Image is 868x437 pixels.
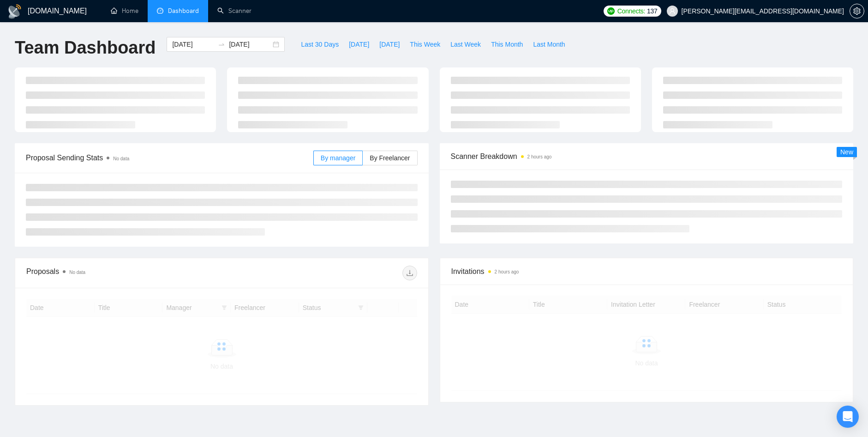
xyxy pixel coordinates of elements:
button: setting [850,4,864,18]
button: Last Week [445,37,486,52]
span: By manager [321,154,355,162]
span: dashboard [157,7,163,14]
span: 137 [647,6,657,16]
span: No data [69,270,85,275]
button: This Week [405,37,445,52]
span: By Freelancer [370,154,410,162]
span: No data [113,156,129,161]
span: New [840,148,853,156]
span: [DATE] [379,39,400,49]
span: Last Month [533,39,565,49]
span: Invitations [451,266,842,277]
span: This Week [410,39,440,49]
span: Dashboard [168,7,199,15]
time: 2 hours ago [527,154,552,159]
a: setting [850,7,864,15]
a: homeHome [111,7,138,15]
span: Proposal Sending Stats [26,152,313,164]
span: Connects: [617,6,645,16]
div: Open Intercom Messenger [837,406,859,428]
button: [DATE] [374,37,405,52]
span: Scanner Breakdown [451,151,843,162]
img: logo [7,4,22,19]
input: Start date [172,39,214,49]
span: Last 30 Days [301,39,339,49]
time: 2 hours ago [495,269,519,274]
input: End date [229,39,271,49]
span: Last Week [450,39,481,49]
span: swap-right [218,41,225,48]
span: setting [850,7,864,15]
button: [DATE] [344,37,374,52]
button: This Month [486,37,528,52]
a: searchScanner [217,7,251,15]
button: Last 30 Days [296,37,344,52]
span: user [669,8,676,14]
img: upwork-logo.png [607,7,615,15]
span: to [218,41,225,48]
h1: Team Dashboard [15,37,156,59]
span: [DATE] [349,39,369,49]
div: Proposals [26,266,221,280]
button: Last Month [528,37,570,52]
span: This Month [491,39,523,49]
